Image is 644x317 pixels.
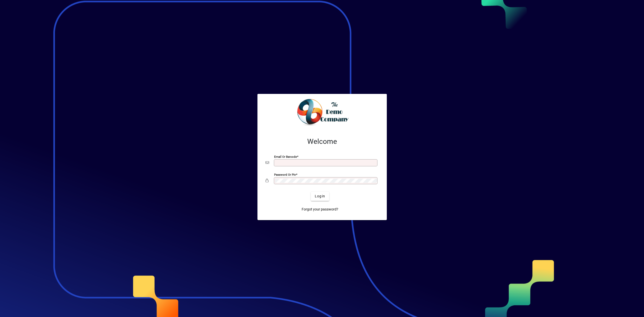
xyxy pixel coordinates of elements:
mat-label: Email or Barcode [274,155,297,158]
h2: Welcome [266,137,379,146]
span: Forgot your password? [302,207,338,212]
button: Login [311,192,329,201]
span: Login [315,194,325,199]
mat-label: Password or Pin [274,173,296,176]
a: Forgot your password? [300,205,340,214]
